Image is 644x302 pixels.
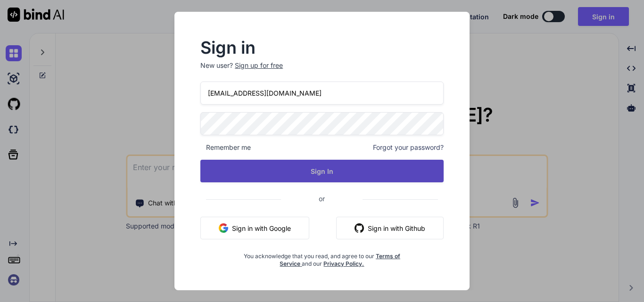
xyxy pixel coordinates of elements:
[200,143,251,152] span: Remember me
[373,143,444,152] span: Forgot your password?
[200,160,444,182] button: Sign In
[241,247,403,268] div: You acknowledge that you read, and agree to our and our
[336,217,444,239] button: Sign in with Github
[281,187,363,210] span: or
[235,61,283,70] div: Sign up for free
[323,260,364,267] a: Privacy Policy.
[200,217,309,239] button: Sign in with Google
[200,82,444,105] input: Login or Email
[200,40,444,55] h2: Sign in
[219,223,228,233] img: google
[280,253,400,267] a: Terms of Service
[200,61,444,82] p: New user?
[355,223,364,233] img: github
